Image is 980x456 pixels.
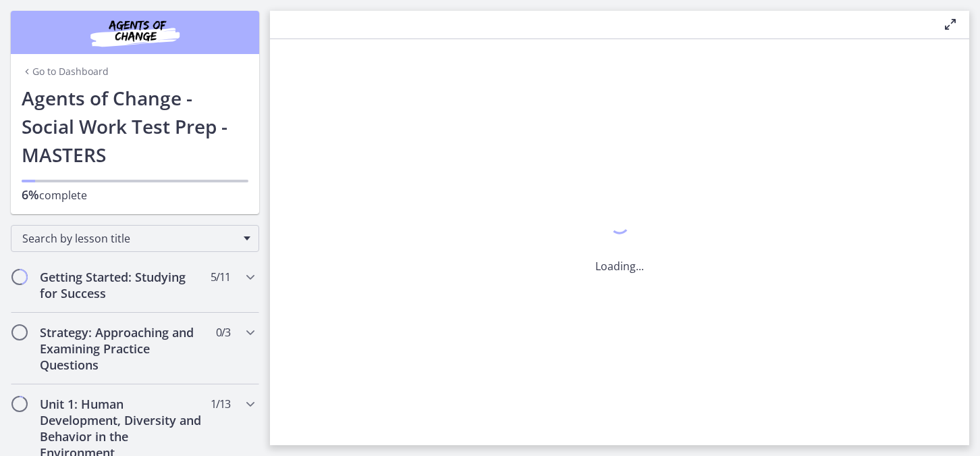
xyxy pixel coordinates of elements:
div: 1 [595,211,644,242]
span: 1 / 13 [211,396,230,412]
h2: Getting Started: Studying for Success [40,269,205,301]
a: Go to Dashboard [22,65,109,78]
span: 5 / 11 [211,269,230,285]
img: Agents of Change [54,16,216,49]
p: Loading... [595,258,644,274]
p: complete [22,186,248,203]
span: 6% [22,186,39,203]
div: Search by lesson title [11,225,259,252]
span: Search by lesson title [22,231,237,246]
h1: Agents of Change - Social Work Test Prep - MASTERS [22,84,248,169]
span: 0 / 3 [216,324,230,340]
h2: Strategy: Approaching and Examining Practice Questions [40,324,205,373]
